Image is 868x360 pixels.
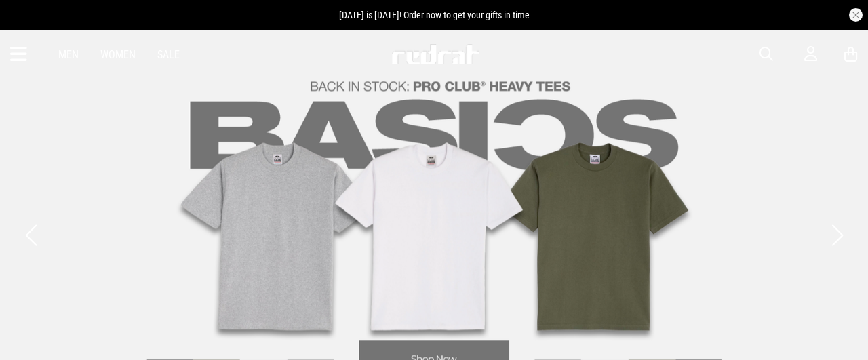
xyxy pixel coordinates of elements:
span: [DATE] is [DATE]! Order now to get your gifts in time [339,9,530,20]
img: Redrat logo [391,44,480,64]
button: Previous slide [22,220,40,250]
a: Sale [157,48,180,61]
button: Open LiveChat chat widget [11,5,52,46]
a: Men [58,48,79,61]
button: Next slide [828,220,846,250]
a: Women [100,48,136,61]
